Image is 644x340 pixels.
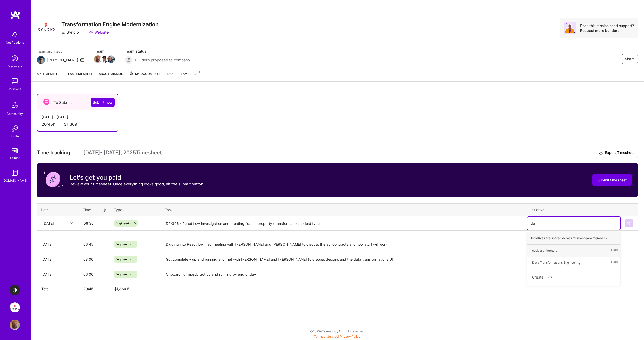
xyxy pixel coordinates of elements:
img: Community [9,99,21,111]
img: guide book [10,168,20,178]
img: coin [43,169,63,190]
div: Syndio [61,30,79,35]
a: Team Member Avatar [108,55,114,64]
img: Company Logo [37,18,55,36]
textarea: Got completely up and running and met with [PERSON_NAME] and [PERSON_NAME] to discuss designs and... [162,253,526,267]
h3: Transformation Engine Modernization [61,21,159,28]
div: Tokens [10,155,20,160]
a: Privacy Policy [340,335,360,338]
p: Review your timesheet. Once everything looks good, hit the submit button. [70,181,204,187]
div: Invite [11,134,19,139]
img: Team Member Avatar [107,55,115,63]
span: Team architect [37,48,84,54]
a: My timesheet [37,71,60,81]
img: Submit [627,221,631,225]
img: Builders proposed to company [125,56,133,64]
span: Submit now [93,100,113,105]
div: Time [83,207,106,212]
th: Date [37,203,79,216]
img: Invite [10,123,20,134]
div: Create [530,271,618,283]
span: Builders proposed to company [135,57,190,63]
span: $ 1,369.5 [114,287,129,291]
a: LaunchDarkly: Backend and Fullstack Support [8,285,21,295]
span: Hide [611,247,618,254]
div: Community [7,111,23,116]
a: Syndio: Transformation Engine Modernization [8,302,21,312]
span: Submit timesheet [597,178,627,183]
th: Total [37,282,79,296]
i: icon CompanyGray [61,30,65,34]
span: Share [625,56,635,61]
div: Missions [9,86,21,92]
div: [DATE] [41,272,75,277]
a: Team Member Avatar [101,55,108,64]
img: Syndio: Transformation Engine Modernization [10,302,20,312]
a: Team Member Avatar [95,55,101,64]
a: Team Pulse [179,71,200,81]
span: [DATE] - [DATE] , 2025 Timesheet [83,149,162,156]
input: HH:MM [79,237,110,251]
button: Submit now [91,98,115,107]
span: | [314,335,360,338]
div: Discovery [8,64,22,69]
img: To Submit [43,99,49,105]
div: [PERSON_NAME] [47,57,78,63]
img: Team Architect [37,56,45,64]
span: Engineering [115,257,132,261]
a: User Avatar [8,320,21,330]
input: HH:MM [79,217,110,230]
div: [DOMAIN_NAME] [3,178,27,183]
span: $1,369 [64,122,77,127]
img: tokens [12,148,18,153]
input: HH:MM [79,253,110,266]
input: HH:MM [79,268,110,281]
span: Engineering [115,242,132,246]
div: © 2025 ATeams Inc., All rights reserved. [31,325,644,337]
a: About Mission [99,71,123,81]
img: Team Member Avatar [94,55,102,63]
div: Does this mission need support? [580,23,634,28]
i: icon Download [599,150,603,156]
span: My Documents [129,71,161,77]
img: LaunchDarkly: Backend and Fullstack Support [10,285,20,295]
div: [DATE] [43,221,54,226]
th: Task [161,203,527,216]
span: da [546,274,555,281]
h3: Let's get you paid [70,174,204,181]
img: Team Member Avatar [101,55,108,63]
th: 20:45 [79,282,110,296]
span: Team Pulse [179,72,198,76]
div: 20:45 h [42,122,114,127]
textarea: Digging into Reactflow, had meeting with [PERSON_NAME] and [PERSON_NAME] to discuss the api contr... [162,237,526,251]
span: Team status [125,48,190,54]
div: code architecture [532,248,557,253]
img: bell [10,30,20,40]
textarea: DP-306 - React flow investigation and creating `data` property (transformation nodes) types [162,217,526,230]
a: Team timesheet [66,71,93,81]
div: Initiative [530,207,617,212]
i: icon Mail [80,58,84,62]
span: Engineering [116,221,132,225]
i: icon Chevron [70,222,73,224]
button: Export Timesheet [596,148,638,158]
textarea: Onboarding, mostly got up and running by end of day [162,268,526,282]
div: [DATE] [41,242,75,247]
a: Terms of Service [314,335,338,338]
a: FAQ [167,71,173,81]
div: Request more builders [580,28,634,33]
img: logo [10,10,20,19]
div: Data Transformations Engineering [532,260,580,265]
div: [DATE] [41,257,75,262]
span: Engineering [115,272,132,276]
img: teamwork [10,76,20,86]
a: Website [89,30,109,35]
img: Avatar [564,22,576,34]
div: Notifications [6,40,24,45]
div: [DATE] - [DATE] [42,114,114,120]
div: Initiatives are shared across mission team members. [527,232,620,245]
img: discovery [10,53,20,64]
a: My Documents [129,71,161,81]
button: Submit timesheet [592,174,632,186]
span: Hide [611,259,618,266]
